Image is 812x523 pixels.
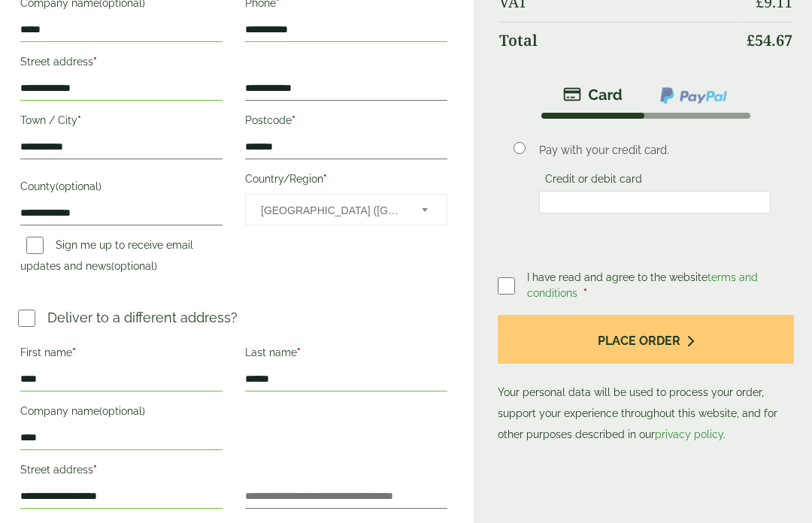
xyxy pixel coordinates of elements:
[297,346,301,358] abbr: required
[245,194,447,225] span: Country/Region
[583,287,587,299] abbr: required
[539,173,648,189] label: Credit or debit card
[77,114,81,126] abbr: required
[655,428,723,440] a: privacy policy
[245,110,447,135] label: Postcode
[20,342,223,367] label: First name
[323,173,327,185] abbr: required
[47,307,238,328] p: Deliver to a different address?
[292,114,295,126] abbr: required
[20,51,223,77] label: Street address
[563,86,623,104] img: stripe.png
[245,168,447,194] label: Country/Region
[747,30,755,50] span: £
[544,195,767,209] iframe: Secure card payment input frame
[245,342,447,367] label: Last name
[659,86,729,105] img: ppcp-gateway.png
[20,239,193,277] label: Sign me up to receive email updates and news
[93,464,97,476] abbr: required
[72,346,76,358] abbr: required
[498,315,794,445] p: Your personal data will be used to process your order, support your experience throughout this we...
[20,176,223,201] label: County
[20,401,223,426] label: Company name
[56,180,101,192] span: (optional)
[99,405,145,417] span: (optional)
[20,110,223,135] label: Town / City
[26,237,44,254] input: Sign me up to receive email updates and news(optional)
[93,56,97,68] abbr: required
[747,30,792,50] bdi: 54.67
[527,271,758,299] span: I have read and agree to the website
[111,260,157,272] span: (optional)
[261,195,401,226] span: United Kingdom (UK)
[20,459,223,485] label: Street address
[499,22,736,59] th: Total
[539,142,771,159] p: Pay with your credit card.
[498,315,794,364] button: Place order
